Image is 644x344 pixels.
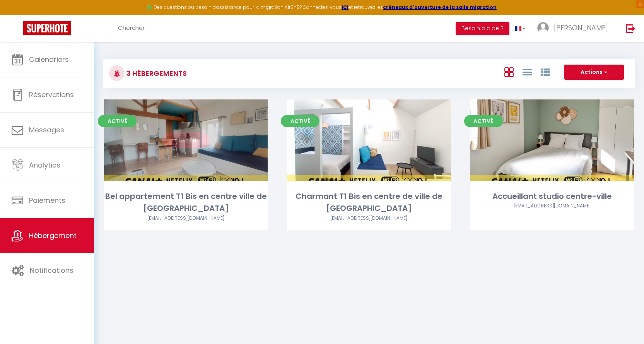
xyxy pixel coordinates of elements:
span: Activé [281,115,319,127]
div: Accueillant studio centre-ville [470,190,634,202]
span: Chercher [118,24,145,32]
span: [PERSON_NAME] [554,23,608,33]
div: Airbnb [287,215,451,222]
span: Paiements [29,195,65,205]
a: Chercher [112,15,150,42]
button: Besoin d'aide ? [456,22,509,35]
a: ICI [342,4,348,10]
span: Messages [29,125,64,135]
iframe: Chat [611,309,638,338]
img: ... [537,22,549,34]
span: Activé [98,115,137,127]
span: Analytics [29,160,60,170]
a: Vue en Liste [523,65,532,78]
img: logout [626,24,635,33]
div: Charmant T1 Bis en centre de ville de [GEOGRAPHIC_DATA] [287,190,451,215]
div: Bel appartement T1 Bis en centre ville de [GEOGRAPHIC_DATA] [104,190,268,215]
h3: 3 Hébergements [125,65,187,82]
span: Activé [464,115,503,127]
div: Airbnb [104,215,268,222]
a: Vue par Groupe [541,65,550,78]
div: Airbnb [470,202,634,210]
a: créneaux d'ouverture de la salle migration [383,4,497,10]
a: ... [PERSON_NAME] [531,15,618,42]
button: Actions [564,65,624,80]
span: Réservations [29,90,74,99]
span: Calendriers [29,55,69,64]
img: Super Booking [23,21,71,35]
a: Vue en Box [504,65,514,78]
span: Hébergement [29,231,77,240]
span: Notifications [30,265,73,275]
a: Editer [163,132,209,148]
